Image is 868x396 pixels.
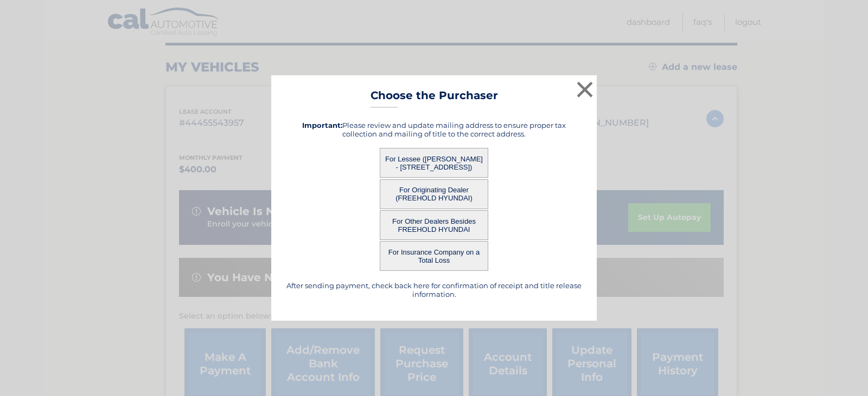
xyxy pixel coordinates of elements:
button: × [574,79,596,100]
h5: After sending payment, check back here for confirmation of receipt and title release information. [285,281,583,298]
h3: Choose the Purchaser [371,89,498,108]
button: For Lessee ([PERSON_NAME] - [STREET_ADDRESS]) [380,148,488,178]
button: For Originating Dealer (FREEHOLD HYUNDAI) [380,179,488,209]
strong: Important: [302,121,342,129]
h5: Please review and update mailing address to ensure proper tax collection and mailing of title to ... [285,121,583,138]
button: For Insurance Company on a Total Loss [380,241,488,271]
button: For Other Dealers Besides FREEHOLD HYUNDAI [380,210,488,240]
